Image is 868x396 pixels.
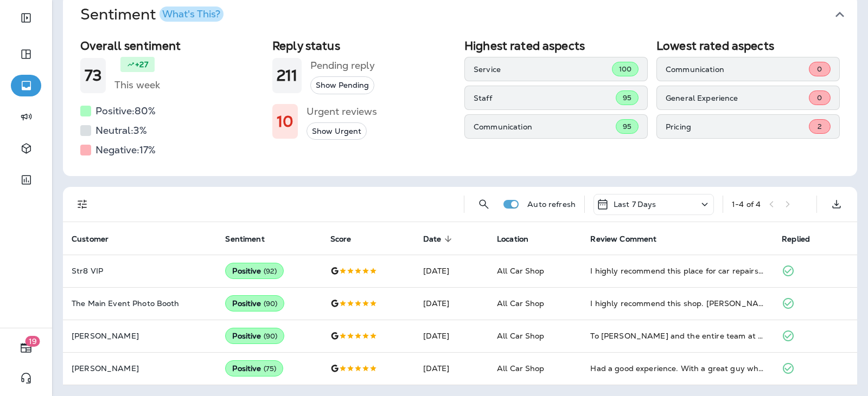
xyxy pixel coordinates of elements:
[95,122,147,139] h5: Neutral: 3 %
[464,39,648,53] h2: Highest rated aspects
[11,337,41,359] button: 19
[72,234,123,244] span: Customer
[72,267,208,275] p: Str8 VIP
[225,235,264,244] span: Sentiment
[474,65,612,74] p: Service
[307,103,377,120] h5: Urgent reviews
[225,360,283,376] div: Positive
[497,331,545,341] span: All Car Shop
[162,9,220,19] div: What's This?
[817,64,822,74] span: 0
[497,234,542,244] span: Location
[272,39,456,53] h2: Reply status
[497,363,545,373] span: All Car Shop
[497,298,545,308] span: All Car Shop
[666,94,809,102] p: General Experience
[225,234,278,244] span: Sentiment
[414,320,488,352] td: [DATE]
[818,122,822,131] span: 2
[85,67,101,85] h1: 73
[72,193,93,215] button: Filters
[414,255,488,287] td: [DATE]
[732,200,761,209] div: 1 - 4 of 4
[135,59,148,70] p: +27
[590,330,764,341] div: To Jose and the entire team at all car shop Thanks for going the extra mile. You were amazing tha...
[590,235,656,244] span: Review Comment
[817,93,822,102] span: 0
[497,266,545,276] span: All Car Shop
[623,93,631,102] span: 95
[782,235,810,244] span: Replied
[80,5,224,24] h1: Sentiment
[72,364,208,373] p: [PERSON_NAME]
[619,64,631,74] span: 100
[114,76,160,94] h5: This week
[623,122,631,131] span: 95
[590,298,764,309] div: I highly recommend this shop. Jose was very professional and Knowledgeable. The service was excel...
[614,200,656,209] p: Last 7 Days
[277,67,297,85] h1: 211
[225,328,284,344] div: Positive
[72,299,208,308] p: The Main Event Photo Booth
[63,35,857,176] div: SentimentWhat's This?
[225,295,284,311] div: Positive
[264,332,278,341] span: ( 90 )
[307,122,367,140] button: Show Urgent
[666,122,809,131] p: Pricing
[656,39,840,53] h2: Lowest rated aspects
[264,267,277,276] span: ( 92 )
[264,299,278,308] span: ( 90 )
[474,94,616,102] p: Staff
[80,39,264,53] h2: Overall sentiment
[473,193,495,215] button: Search Reviews
[72,332,208,340] p: [PERSON_NAME]
[474,122,616,131] p: Communication
[310,57,375,74] h5: Pending reply
[414,287,488,320] td: [DATE]
[590,363,764,374] div: Had a good experience. With a great guy who really knew his job. Everyone was very kind and knowl...
[264,364,277,373] span: ( 75 )
[225,263,284,279] div: Positive
[527,200,576,209] p: Auto refresh
[310,76,374,94] button: Show Pending
[330,235,352,244] span: Score
[95,102,156,120] h5: Positive: 80 %
[826,193,847,215] button: Export as CSV
[25,336,40,347] span: 19
[11,7,41,29] button: Expand Sidebar
[414,352,488,385] td: [DATE]
[95,141,156,159] h5: Negative: 17 %
[782,234,824,244] span: Replied
[423,234,456,244] span: Date
[590,265,764,276] div: I highly recommend this place for car repairs. Waiting area was clean and comfortable. Jose was v...
[72,235,108,244] span: Customer
[590,234,671,244] span: Review Comment
[277,113,293,131] h1: 10
[666,65,809,74] p: Communication
[330,234,366,244] span: Score
[497,235,528,244] span: Location
[423,235,442,244] span: Date
[159,7,224,22] button: What's This?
